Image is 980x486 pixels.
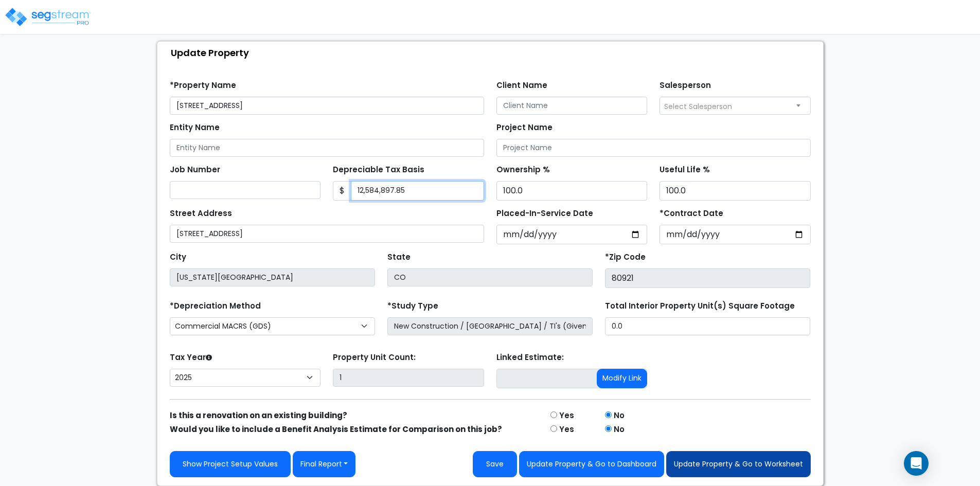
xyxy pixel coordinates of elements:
input: Street Address [170,225,484,243]
label: No [614,424,625,436]
input: Ownership [496,181,648,201]
button: Modify Link [597,369,647,388]
strong: Would you like to include a Benefit Analysis Estimate for Comparison on this job? [170,424,502,435]
input: Property Name [170,97,484,115]
input: Building Count [333,369,484,387]
strong: Is this a renovation on an existing building? [170,410,347,421]
div: Update Property [163,42,823,64]
label: *Depreciation Method [170,300,261,312]
button: Final Report [293,451,356,477]
a: Show Project Setup Values [170,451,291,477]
label: No [614,410,625,422]
label: *Zip Code [605,251,646,263]
span: $ [333,181,351,201]
label: *Study Type [387,300,438,312]
label: City [170,251,186,263]
label: Client Name [496,80,547,92]
label: Placed-In-Service Date [496,208,593,220]
input: Entity Name [170,139,484,157]
label: Tax Year [170,352,212,364]
input: Project Name [496,139,811,157]
label: *Property Name [170,80,236,92]
label: Useful Life % [660,164,710,176]
label: *Contract Date [660,208,723,220]
input: Client Name [496,97,648,115]
label: State [387,251,411,263]
input: Zip Code [605,268,810,288]
label: Job Number [170,164,220,176]
label: Street Address [170,208,232,220]
input: Depreciation [660,181,811,201]
label: Salesperson [660,80,711,92]
label: Project Name [496,122,553,134]
span: Select Salesperson [664,101,732,112]
label: Yes [559,410,574,422]
input: Purchase Date [660,225,811,244]
label: Ownership % [496,164,550,176]
button: Update Property & Go to Worksheet [666,451,811,477]
label: Yes [559,424,574,436]
button: Update Property & Go to Dashboard [519,451,664,477]
input: 0.00 [351,181,484,201]
input: total square foot [605,317,810,335]
div: Open Intercom Messenger [904,451,929,476]
label: Depreciable Tax Basis [333,164,424,176]
label: Total Interior Property Unit(s) Square Footage [605,300,795,312]
label: Property Unit Count: [333,352,416,364]
button: Save [473,451,517,477]
img: logo_pro_r.png [4,7,92,27]
label: Entity Name [170,122,220,134]
label: Linked Estimate: [496,352,564,364]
